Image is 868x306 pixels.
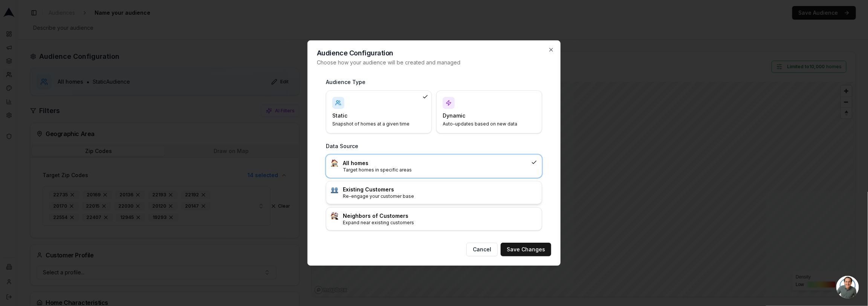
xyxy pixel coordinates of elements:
h3: All homes [343,159,528,167]
p: Target homes in specific areas [343,167,528,173]
p: Re-engage your customer base [343,193,537,199]
h2: Audience Configuration [317,50,551,57]
h3: Audience Type [326,78,542,86]
h3: Data Source [326,142,542,150]
div: :house_buildings:Neighbors of CustomersExpand near existing customers [326,207,542,231]
img: :house_buildings: [331,212,338,220]
img: :house: [331,159,338,167]
button: Cancel [466,243,498,256]
div: :busts_in_silhouette:Existing CustomersRe-engage your customer base [326,181,542,204]
p: Snapshot of homes at a given time [332,121,416,127]
p: Expand near existing customers [343,220,537,226]
h4: Static [332,112,416,119]
h4: Dynamic [443,112,527,119]
img: :busts_in_silhouette: [331,186,338,193]
h3: Neighbors of Customers [343,212,537,220]
button: Save Changes [501,243,551,256]
div: :house:All homesTarget homes in specific areas [326,155,542,178]
p: Choose how your audience will be created and managed [317,59,551,66]
div: DynamicAuto-updates based on new data [436,90,542,133]
h3: Existing Customers [343,186,537,193]
p: Auto-updates based on new data [443,121,527,127]
div: StaticSnapshot of homes at a given time [326,90,432,133]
